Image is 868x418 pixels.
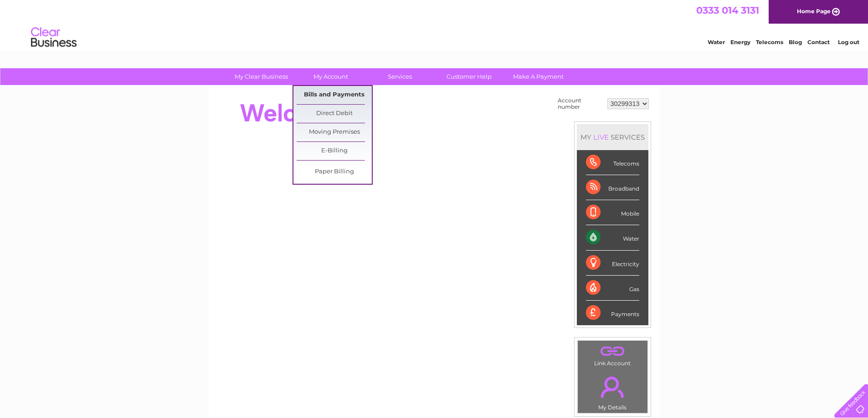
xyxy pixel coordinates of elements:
[730,39,750,45] a: Energy
[293,68,368,85] a: My Account
[756,39,783,45] a: Telecoms
[586,150,639,175] div: Telecoms
[31,24,77,51] img: logo.png
[297,142,372,160] a: E-Billing
[586,301,639,325] div: Payments
[586,200,639,225] div: Mobile
[586,251,639,276] div: Electricity
[577,340,648,369] td: Link Account
[297,163,372,181] a: Paper Billing
[586,225,639,250] div: Water
[696,5,759,16] a: 0333 014 3131
[577,369,648,413] td: My Details
[297,105,372,123] a: Direct Debit
[838,39,859,45] a: Log out
[555,95,605,112] td: Account number
[591,133,611,141] div: LIVE
[807,39,830,45] a: Contact
[219,5,650,44] div: Clear Business is a trading name of Verastar Limited (registered in [GEOGRAPHIC_DATA] No. 3667643...
[297,86,372,104] a: Bills and Payments
[577,124,648,150] div: MY SERVICES
[224,68,299,85] a: My Clear Business
[708,39,725,45] a: Water
[586,276,639,301] div: Gas
[297,123,372,141] a: Moving Premises
[431,68,507,85] a: Customer Help
[580,343,645,359] a: .
[586,175,639,200] div: Broadband
[580,371,645,403] a: .
[362,68,437,85] a: Services
[501,68,576,85] a: Make A Payment
[789,39,802,45] a: Blog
